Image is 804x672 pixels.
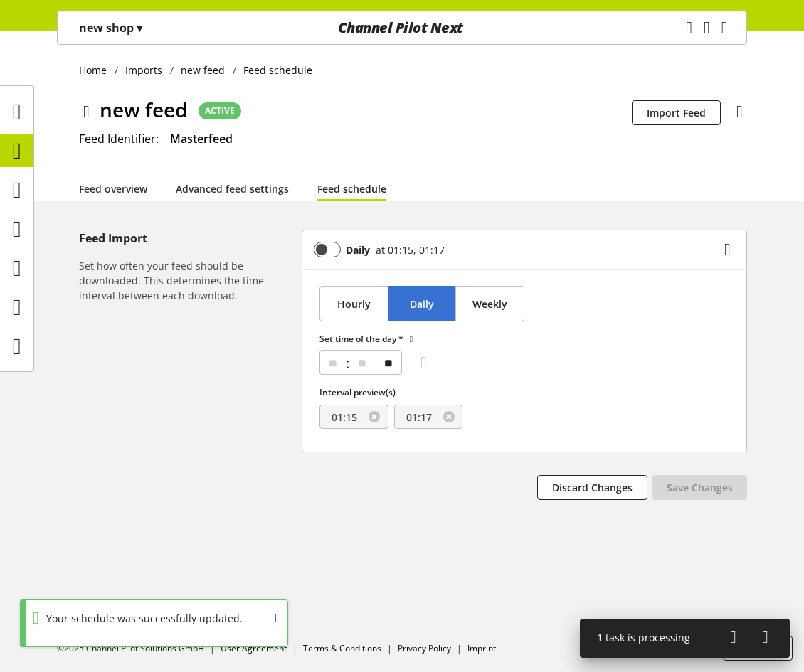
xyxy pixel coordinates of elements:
[667,480,733,495] span: Save Changes
[317,181,386,196] a: Feed schedule
[79,63,115,78] a: Home
[79,19,142,36] p: new shop
[319,286,388,321] button: Hourly
[79,181,147,196] a: Feed overview
[319,386,469,399] label: Interval preview(s)
[398,642,451,654] a: Privacy Policy
[346,242,370,257] b: Daily
[406,410,432,425] span: 01:17
[388,286,457,321] button: Daily
[39,611,243,626] div: Your schedule was successfully updated.
[181,63,225,78] span: new feed
[537,475,647,500] button: Discard Changes
[118,63,170,78] a: Imports
[57,11,747,45] nav: main navigation
[137,20,142,36] span: ▾
[346,351,349,375] span: :
[647,105,706,120] span: Import Feed
[467,642,496,654] a: Imprint
[597,631,690,644] span: 1 task is processing
[170,131,233,146] span: Masterfeed
[79,258,296,303] h6: Set how often your feed should be downloaded. This determines the time interval between each down...
[319,333,403,345] span: Set time of the day *
[100,95,187,124] span: new feed
[632,100,721,125] button: Import Feed
[205,105,235,117] span: ACTIVE
[370,242,445,257] div: at 01:15, 01:17
[79,131,159,146] span: Feed Identifier:
[410,297,434,311] span: Daily
[332,410,357,425] span: 01:15
[455,286,524,321] button: Weekly
[337,297,371,311] span: Hourly
[176,181,289,196] a: Advanced feed settings
[57,642,221,655] li: ©2025 Channel Pilot Solutions GmbH
[472,297,507,311] span: Weekly
[79,230,296,247] h5: Feed Import
[303,642,381,654] a: Terms & Conditions
[652,475,747,500] button: Save Changes
[221,642,287,654] a: User Agreement
[552,480,633,495] span: Discard Changes
[174,63,233,78] a: new feed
